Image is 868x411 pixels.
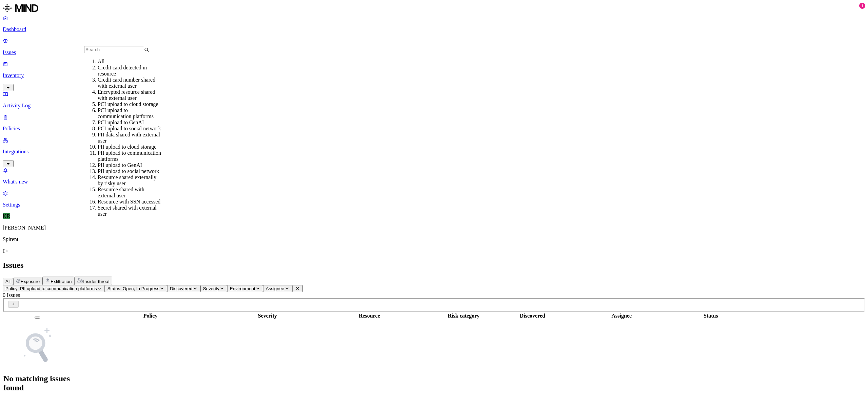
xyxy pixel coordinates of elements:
div: Policy [72,313,229,319]
p: Dashboard [3,26,865,33]
span: Assignee [266,286,284,291]
span: Severity [203,286,219,291]
div: Resource [306,313,432,319]
a: Policies [3,114,865,132]
p: Issues [3,49,865,56]
span: All [5,279,11,284]
input: Search [84,46,144,53]
a: MIND [3,3,865,15]
div: Discovered [495,313,570,319]
p: Spirent [3,236,865,242]
div: All [98,59,163,65]
div: 1 [859,3,865,9]
button: Select all [35,317,40,319]
div: Credit card number shared with external user [98,77,163,89]
div: Status [673,313,748,319]
div: PCI upload to cloud storage [98,101,163,107]
p: Activity Log [3,103,865,109]
p: What's new [3,179,865,185]
span: KR [3,213,10,219]
div: PII upload to GenAI [98,162,163,168]
div: Risk category [434,313,493,319]
span: Environment [230,286,255,291]
span: Insider threat [83,279,110,284]
div: PII upload to social network [98,168,163,174]
div: Severity [230,313,305,319]
div: Secret shared with external user [98,205,163,217]
a: Settings [3,190,865,208]
div: Resource shared with external user [98,187,163,199]
div: PII data shared with external user [98,132,163,144]
div: Resource shared externally by risky user [98,174,163,187]
a: Inventory [3,61,865,90]
span: 0 Issues [3,292,20,298]
div: PCI upload to communication platforms [98,107,163,120]
div: PCI upload to social network [98,126,163,132]
a: Activity Log [3,91,865,109]
a: Issues [3,38,865,56]
a: What's new [3,167,865,185]
div: Assignee [571,313,672,319]
h1: No matching issues found [3,374,71,392]
p: Policies [3,126,865,132]
span: Discovered [170,286,193,291]
span: Exposure [21,279,40,284]
p: Settings [3,202,865,208]
img: NoSearchResult.svg [17,325,58,366]
p: Inventory [3,72,865,79]
a: Dashboard [3,15,865,33]
div: Credit card detected in resource [98,65,163,77]
span: Policy: PII upload to communication platforms [5,286,97,291]
span: Exfiltration [51,279,72,284]
div: Resource with SSN accessed [98,199,163,205]
div: PCI upload to GenAI [98,120,163,126]
a: Integrations [3,137,865,166]
h2: Issues [3,261,865,270]
img: MIND [3,3,38,14]
p: Integrations [3,149,865,155]
div: Encrypted resource shared with external user [98,89,163,101]
div: PII upload to communication platforms [98,150,163,162]
div: PII upload to cloud storage [98,144,163,150]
